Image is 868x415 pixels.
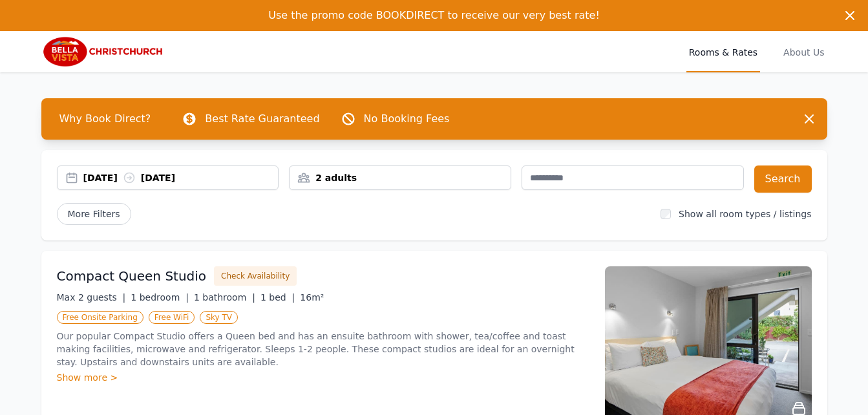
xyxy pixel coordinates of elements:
button: Check Availability [214,266,297,286]
span: More Filters [57,203,131,225]
span: Free WiFi [149,311,195,324]
p: No Booking Fees [364,111,450,127]
button: Search [754,165,812,193]
span: 1 bedroom | [131,292,189,303]
div: 2 adults [290,171,511,184]
p: Our popular Compact Studio offers a Queen bed and has an ensuite bathroom with shower, tea/coffee... [57,330,589,368]
span: 16m² [300,292,324,303]
img: Bella Vista Christchurch [41,36,165,67]
a: About Us [781,31,827,72]
div: [DATE] [DATE] [83,171,279,184]
span: Why Book Direct? [49,106,162,132]
a: Rooms & Rates [686,31,760,72]
span: 1 bed | [260,292,295,303]
p: Best Rate Guaranteed [205,111,319,127]
h3: Compact Queen Studio [57,267,207,285]
span: Sky TV [200,311,238,324]
span: Use the promo code BOOKDIRECT to receive our very best rate! [268,9,600,21]
span: 1 bathroom | [194,292,255,303]
span: Free Onsite Parking [57,311,143,324]
label: Show all room types / listings [679,209,811,219]
span: Max 2 guests | [57,292,126,303]
div: Show more > [57,371,589,384]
